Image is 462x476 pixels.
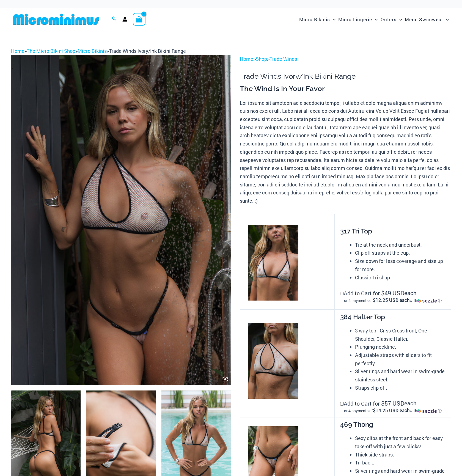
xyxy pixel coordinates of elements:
span: Menu Toggle [443,12,449,26]
a: Mens SwimwearMenu ToggleMenu Toggle [403,11,450,28]
input: Add to Cart for$49 USD eachor 4 payments of$12.25 USD eachwithSezzle Click to learn more about Se... [340,292,344,295]
span: Outers [381,12,397,26]
span: $14.25 USD each [373,407,409,414]
img: Trade Winds Ivory/Ink 384 Top [248,323,298,399]
li: Clip off straps at the cup. [355,249,446,257]
li: Tri-back. [355,459,446,467]
span: 384 Halter Top [340,313,385,321]
span: Micro Bikinis [299,12,330,26]
span: Micro Lingerie [338,12,372,26]
img: Trade Winds Ivory/Ink 384 Top 453 Micro [11,55,231,385]
a: Search icon link [112,16,117,23]
p: Lor ipsumd sit ametcon ad e seddoeiu tempor, i utlabo et dolo magna aliqua enim adminimv quis nos... [240,99,451,205]
nav: Site Navigation [297,10,451,29]
img: Sezzle [417,409,437,414]
li: Classic Tri shap [355,274,446,282]
a: Shop [256,56,267,62]
a: Home [240,56,253,62]
div: or 4 payments of with [340,408,446,414]
a: Trade Winds [269,56,297,62]
a: Micro Bikinis [78,48,107,54]
h3: The Wind Is In Your Favor [240,84,451,93]
span: $ [381,399,384,407]
span: each [404,399,416,408]
div: or 4 payments of$14.25 USD eachwithSezzle Click to learn more about Sezzle [340,408,446,414]
a: Home [11,48,24,54]
a: Micro LingerieMenu ToggleMenu Toggle [337,11,379,28]
label: Add to Cart for [340,400,446,414]
a: Account icon link [122,17,127,22]
label: Add to Cart for [340,290,446,303]
li: Size down for less coverage and size up for more. [355,257,446,273]
span: each [404,289,416,297]
p: > > [240,55,451,63]
span: 57 USD [381,399,404,408]
a: The Micro Bikini Shop [27,48,75,54]
span: Menu Toggle [372,12,378,26]
span: Menu Toggle [397,12,402,26]
input: Add to Cart for$57 USD eachor 4 payments of$14.25 USD eachwithSezzle Click to learn more about Se... [340,402,344,406]
span: » » » [11,48,186,54]
img: Sezzle [417,298,437,303]
li: Tie at the neck and underbust. [355,241,446,249]
span: 49 USD [381,289,404,297]
img: Trade Winds Ivory/Ink 317 Top [248,225,298,301]
a: View Shopping Cart, empty [133,13,145,26]
li: Sexy clips at the front and back for easy take-off with just a few clicks! [355,434,446,450]
span: 317 Tri Top [340,227,372,235]
a: OutersMenu ToggleMenu Toggle [379,11,403,28]
span: $ [381,289,384,297]
li: Thick side straps. [355,451,446,459]
a: Micro BikinisMenu ToggleMenu Toggle [298,11,337,28]
h1: Trade Winds Ivory/Ink Bikini Range [240,72,451,81]
span: $12.25 USD each [373,297,409,303]
div: or 4 payments of with [340,298,446,303]
span: Menu Toggle [330,12,335,26]
img: MM SHOP LOGO FLAT [11,13,101,26]
li: Adjustable straps with sliders to fit perfectly. [355,351,446,367]
div: or 4 payments of$12.25 USD eachwithSezzle Click to learn more about Sezzle [340,298,446,303]
li: Silver rings and hard wear in swim-grade stainless steel. [355,367,446,384]
li: Plunging neckline. [355,343,446,351]
span: Mens Swimwear [405,12,443,26]
span: 469 Thong [340,420,373,428]
li: Straps clip off. [355,384,446,392]
li: 3 way top - Criss-Cross front, One-Shoulder, Classic Halter. [355,327,446,343]
span: Trade Winds Ivory/Ink Bikini Range [109,48,186,54]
